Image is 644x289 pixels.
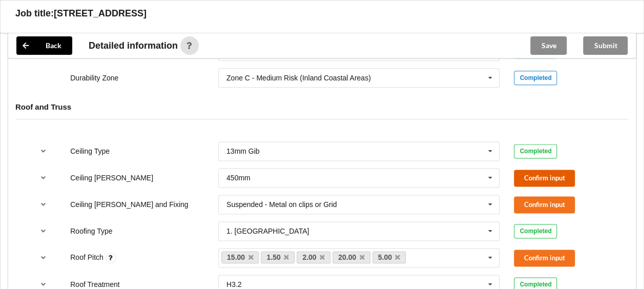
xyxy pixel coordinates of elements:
[514,144,557,158] div: Completed
[15,8,54,19] h3: Job title:
[70,200,188,209] label: Ceiling [PERSON_NAME] and Fixing
[33,142,53,160] button: reference-toggle
[33,195,53,214] button: reference-toggle
[70,227,112,235] label: Roofing Type
[514,250,575,266] button: Confirm input
[514,71,557,85] div: Completed
[89,41,178,50] span: Detailed information
[226,174,251,181] div: 450mm
[16,36,72,55] button: Back
[226,74,371,81] div: Zone C - Medium Risk (Inland Coastal Areas)
[372,251,406,263] a: 5.00
[333,251,370,263] a: 20.00
[70,280,120,288] label: Roof Treatment
[226,281,242,288] div: H3.2
[33,222,53,240] button: reference-toggle
[54,8,147,19] h3: [STREET_ADDRESS]
[226,228,309,235] div: 1. [GEOGRAPHIC_DATA]
[70,74,118,82] label: Durability Zone
[261,251,295,263] a: 1.50
[33,249,53,267] button: reference-toggle
[514,196,575,213] button: Confirm input
[33,169,53,187] button: reference-toggle
[70,253,105,261] label: Roof Pitch
[70,174,153,182] label: Ceiling [PERSON_NAME]
[15,102,629,112] h4: Roof and Truss
[226,148,260,155] div: 13mm Gib
[226,201,337,208] div: Suspended - Metal on clips or Grid
[514,224,557,238] div: Completed
[70,147,110,155] label: Ceiling Type
[514,170,575,187] button: Confirm input
[221,251,259,263] a: 15.00
[297,251,330,263] a: 2.00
